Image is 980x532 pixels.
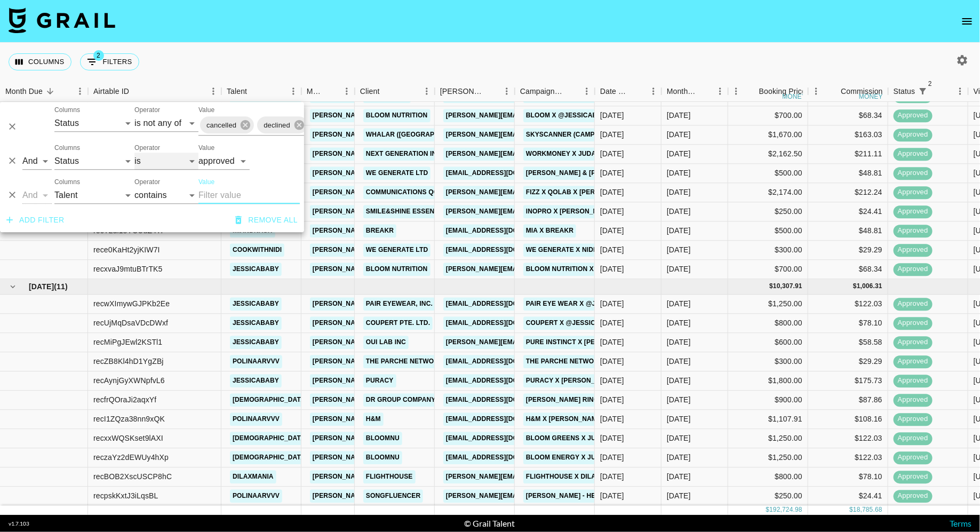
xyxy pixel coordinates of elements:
[515,81,595,102] div: Campaign (Type)
[523,394,636,407] a: [PERSON_NAME] Rings x Judah
[230,298,282,311] a: jessicababy
[888,81,968,102] div: Status
[667,207,691,217] div: Oct '24
[667,226,691,236] div: Oct '24
[247,84,262,99] button: Sort
[9,53,71,70] button: Select columns
[523,90,601,104] a: Manscaped x Judah
[54,178,80,187] label: Columns
[662,81,728,102] div: Month Due
[363,432,402,446] a: Bloomnu
[667,376,691,386] div: Sep '24
[443,263,617,276] a: [PERSON_NAME][EMAIL_ADDRESS][DOMAIN_NAME]
[499,83,515,99] button: Menu
[230,375,282,388] a: jessicababy
[310,490,484,503] a: [PERSON_NAME][EMAIL_ADDRESS][DOMAIN_NAME]
[443,451,563,465] a: [EMAIL_ADDRESS][DOMAIN_NAME]
[523,109,777,123] a: Bloom x @jessicababy (replacement for the 1st errored invoice)
[93,318,168,329] div: recUjMqDsaVDcDWxf
[443,355,563,369] a: [EMAIL_ADDRESS][DOMAIN_NAME]
[600,433,624,444] div: 16/09/2024
[894,376,933,386] span: approved
[363,129,474,142] a: Whalar ([GEOGRAPHIC_DATA])
[310,375,484,388] a: [PERSON_NAME][EMAIL_ADDRESS][DOMAIN_NAME]
[826,84,841,99] button: Sort
[808,468,888,487] div: $78.10
[80,53,139,70] button: Show filters
[93,299,170,309] div: recwXImywGJPKb2Ee
[523,167,710,180] a: [PERSON_NAME] & [PERSON_NAME] x [PERSON_NAME]
[894,434,933,444] span: approved
[257,119,297,131] span: declined
[600,130,624,140] div: 01/10/2024
[894,245,933,256] span: approved
[728,184,808,203] div: $2,174.00
[667,168,691,179] div: Oct '24
[310,186,484,200] a: [PERSON_NAME][EMAIL_ADDRESS][DOMAIN_NAME]
[600,264,624,275] div: 07/10/2024
[443,432,563,446] a: [EMAIL_ADDRESS][DOMAIN_NAME]
[230,225,275,238] a: miandnash
[310,432,484,446] a: [PERSON_NAME][EMAIL_ADDRESS][DOMAIN_NAME]
[93,226,163,236] div: recTLdi18YCUuZ4Tl
[363,90,411,104] a: Manscaped
[230,317,282,330] a: jessicababy
[310,167,484,180] a: [PERSON_NAME][EMAIL_ADDRESS][DOMAIN_NAME]
[221,81,301,102] div: Talent
[523,375,619,388] a: Puracy x [PERSON_NAME]
[595,81,662,102] div: Date Created
[667,395,691,406] div: Sep '24
[600,110,624,121] div: 14/10/2024
[808,334,888,353] div: $58.58
[523,471,599,484] a: Flighthouse x Dila
[728,334,808,353] div: $600.00
[443,490,617,503] a: [PERSON_NAME][EMAIL_ADDRESS][DOMAIN_NAME]
[769,282,773,291] div: $
[443,186,672,200] a: [PERSON_NAME][EMAIL_ADDRESS][PERSON_NAME][DOMAIN_NAME]
[93,245,160,256] div: rece0KaHt2yjKIW7I
[667,318,691,329] div: Sep '24
[310,298,484,311] a: [PERSON_NAME][EMAIL_ADDRESS][DOMAIN_NAME]
[310,109,484,123] a: [PERSON_NAME][EMAIL_ADDRESS][DOMAIN_NAME]
[93,395,156,406] div: recfrQOraJi2aqxYf
[363,148,479,161] a: Next Generation Influencers
[853,282,857,291] div: $
[957,11,978,32] button: open drawer
[324,84,339,99] button: Sort
[93,472,172,482] div: recBOB2XscUSCP8hC
[22,153,52,170] select: Logic operator
[952,83,968,99] button: Menu
[808,487,888,506] div: $24.41
[808,449,888,468] div: $122.03
[808,410,888,430] div: $108.16
[523,244,658,257] a: We Generate x Nidianny (IG repost)
[894,338,933,348] span: approved
[600,91,624,102] div: 12/07/2024
[257,116,308,133] div: declined
[231,210,302,230] button: Remove all
[230,490,282,503] a: polinaarvvv
[198,178,214,187] label: Value
[310,336,484,350] a: [PERSON_NAME][EMAIL_ADDRESS][DOMAIN_NAME]
[728,203,808,222] div: $250.00
[894,265,933,275] span: approved
[728,449,808,468] div: $1,250.00
[93,81,129,102] div: Airtable ID
[93,356,164,367] div: recZB8Kl4hD1YgZBj
[728,430,808,449] div: $1,250.00
[310,225,484,238] a: [PERSON_NAME][EMAIL_ADDRESS][DOMAIN_NAME]
[667,264,691,275] div: Oct '24
[310,263,484,276] a: [PERSON_NAME][EMAIL_ADDRESS][DOMAIN_NAME]
[667,452,691,463] div: Sep '24
[808,184,888,203] div: $212.24
[93,414,165,425] div: recI1ZQza38nn9xQK
[22,187,52,204] select: Logic operator
[230,471,276,484] a: dilaxmania
[773,282,802,291] div: 10,307.91
[230,394,310,407] a: [DEMOGRAPHIC_DATA]
[363,298,435,311] a: Pair Eyewear, Inc.
[600,226,624,236] div: 30/10/2024
[667,491,691,502] div: Sep '24
[894,188,933,198] span: approved
[523,129,684,142] a: Skyscanner (Campaign 1) x [PERSON_NAME]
